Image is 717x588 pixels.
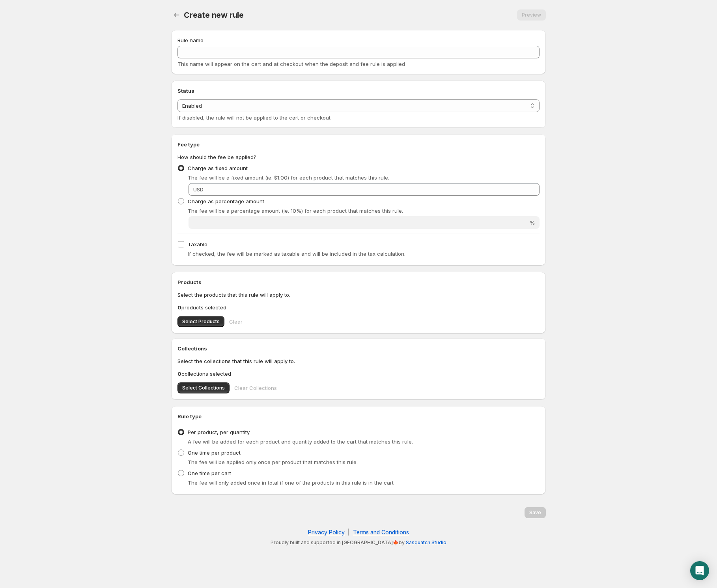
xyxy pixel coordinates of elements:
[182,385,225,391] span: Select Collections
[184,10,244,20] span: Create new rule
[177,370,540,378] p: collections selected
[188,251,405,257] span: If checked, the fee will be marked as taxable and will be included in the tax calculation.
[177,291,540,299] p: Select the products that this rule will apply to.
[348,529,350,536] span: |
[530,219,535,226] span: %
[177,316,224,327] button: Select Products
[177,114,332,121] span: If disabled, the rule will not be applied to the cart or checkout.
[690,561,709,580] div: Open Intercom Messenger
[177,412,540,420] h2: Rule type
[177,154,256,160] span: How should the fee be applied?
[177,87,540,95] h2: Status
[188,174,389,181] span: The fee will be a fixed amount (ie. $1.00) for each product that matches this rule.
[188,479,394,486] span: The fee will only added once in total if one of the products in this rule is in the cart
[188,470,231,476] span: One time per cart
[188,438,413,445] span: A fee will be added for each product and quantity added to the cart that matches this rule.
[188,198,264,204] span: Charge as percentage amount
[308,529,345,536] a: Privacy Policy
[177,382,230,393] button: Select Collections
[177,303,540,311] p: products selected
[353,529,409,536] a: Terms and Conditions
[188,241,207,247] span: Taxable
[177,37,204,43] span: Rule name
[188,429,250,435] span: Per product, per quantity
[171,9,182,21] button: Settings
[188,449,241,456] span: One time per product
[177,278,540,286] h2: Products
[177,345,540,352] h2: Collections
[175,539,542,546] p: Proudly built and supported in [GEOGRAPHIC_DATA]🍁by
[182,318,220,325] span: Select Products
[177,304,181,311] b: 0
[177,61,405,67] span: This name will appear on the cart and at checkout when the deposit and fee rule is applied
[177,371,181,377] b: 0
[188,165,248,171] span: Charge as fixed amount
[406,539,446,545] a: Sasquatch Studio
[193,186,204,193] span: USD
[177,140,540,148] h2: Fee type
[188,459,358,465] span: The fee will be applied only once per product that matches this rule.
[177,357,540,365] p: Select the collections that this rule will apply to.
[188,207,540,215] p: The fee will be a percentage amount (ie. 10%) for each product that matches this rule.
